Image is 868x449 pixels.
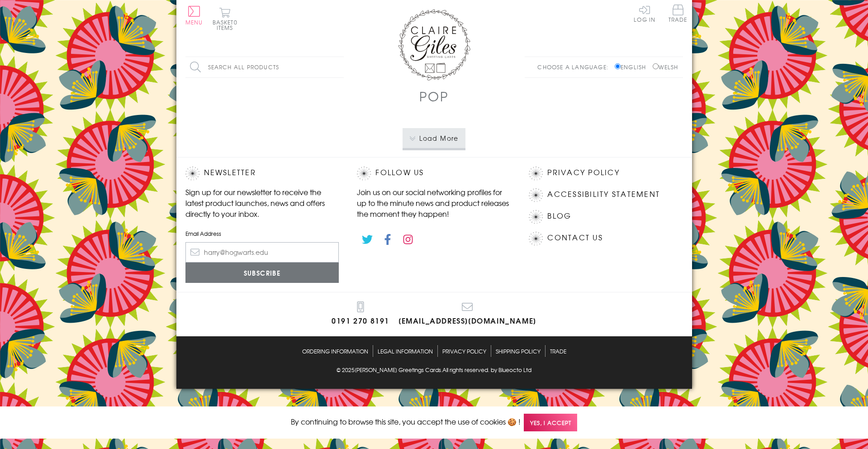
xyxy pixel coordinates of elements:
h2: Newsletter [185,167,339,180]
a: 0191 270 8191 [332,301,389,327]
input: English [615,63,621,69]
span: 0 items [217,18,237,32]
a: Ordering Information [302,345,368,357]
a: Accessibility Statement [547,188,660,201]
span: All rights reserved. [442,366,489,374]
a: Legal Information [378,345,433,357]
a: Log In [634,5,655,22]
a: by Blueocto Ltd [491,366,531,375]
input: Search all products [185,57,344,77]
button: Menu [185,6,203,25]
a: [EMAIL_ADDRESS][DOMAIN_NAME] [398,301,536,327]
p: Choose a language: [537,63,613,71]
a: Shipping Policy [496,345,541,357]
p: © 2025 . [185,366,683,374]
a: Blog [547,210,571,222]
a: Trade [669,5,688,24]
label: Email Address [185,229,339,238]
a: Contact Us [547,232,602,244]
h2: Follow Us [357,167,511,180]
input: harry@hogwarts.edu [185,242,339,263]
img: Claire Giles Greetings Cards [398,9,470,81]
a: Trade [550,345,566,357]
button: Load More [403,128,465,148]
p: Sign up for our newsletter to receive the latest product launches, news and offers directly to yo... [185,186,339,219]
span: Yes, I accept [524,414,577,431]
a: [PERSON_NAME] Greetings Cards [355,366,441,375]
label: Welsh [653,63,678,71]
button: Basket0 items [213,7,237,30]
span: Menu [185,18,203,26]
input: Subscribe [185,263,339,283]
a: Privacy Policy [547,167,619,179]
span: Trade [669,5,688,22]
p: Join us on our social networking profiles for up to the minute news and product releases the mome... [357,186,511,219]
a: Privacy Policy [442,345,486,357]
input: Welsh [653,63,659,69]
h1: POP [419,87,448,105]
input: Search [335,57,344,77]
label: English [615,63,650,71]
